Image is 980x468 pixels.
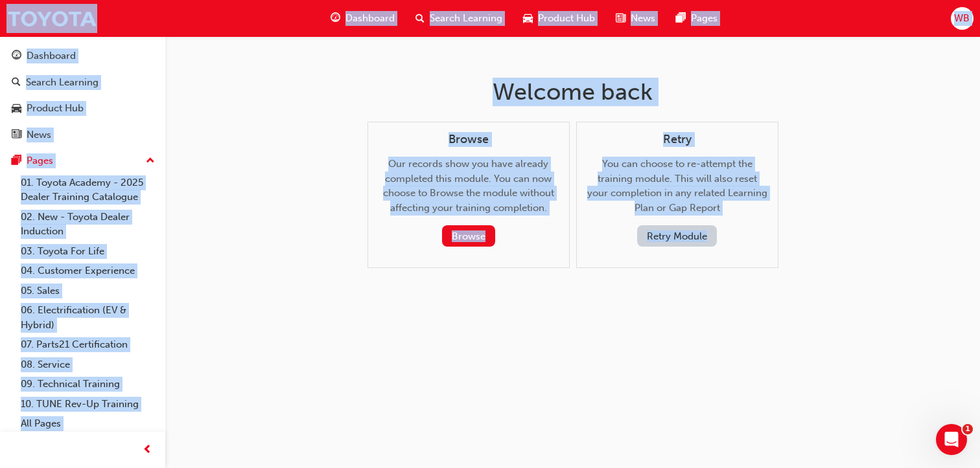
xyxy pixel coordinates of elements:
[951,7,974,30] button: WB
[5,41,160,149] button: DashboardSearch LearningProduct HubNews
[27,141,233,192] div: We are aware some training completions are missing from history, we are currently working on rect...
[587,133,767,147] h4: Retry
[676,10,686,27] span: pages-icon
[63,16,121,29] p: Active 3h ago
[203,5,227,30] button: Home
[16,173,160,207] a: 01. Toyota Academy - 2025 Dealer Training Catalogue
[27,49,76,63] div: Dashboard
[143,442,152,458] span: prev-icon
[415,10,425,27] span: search-icon
[962,424,973,434] span: 1
[587,133,767,247] div: You can choose to re-attempt the training module. This will also reset your completion in any rel...
[5,44,160,68] a: Dashboard
[16,207,160,241] a: 02. New - Toyota Dealer Induction
[16,261,160,281] a: 04. Customer Experience
[16,335,160,355] a: 07. Parts21 Certification
[405,5,513,32] a: search-iconSearch Learning
[16,300,160,335] a: 06. Electrification (EV & Hybrid)
[16,281,160,301] a: 05. Sales
[666,5,728,32] a: pages-iconPages
[345,11,395,26] span: Dashboard
[146,153,155,170] span: up-icon
[523,10,533,27] span: car-icon
[936,424,967,455] iframe: Intercom live chat
[12,155,21,167] span: pages-icon
[37,7,58,28] div: Profile image for Trak
[12,77,21,89] span: search-icon
[63,6,85,16] h1: Trak
[10,74,249,192] div: Profile image for TrakTrakfrom Toyota Training Resource Centre❗Notice❗We are aware some training ...
[27,128,51,142] div: News
[27,122,233,135] div: ❗ ❗
[5,123,160,147] a: News
[16,394,160,414] a: 10. TUNE Rev-Up Training
[637,225,717,247] button: Retry Module
[8,5,33,30] button: go back
[12,50,21,62] span: guage-icon
[6,4,97,33] img: Trak
[16,374,160,394] a: 09. Technical Training
[58,96,75,106] span: Trak
[379,133,559,147] h4: Browse
[12,103,21,115] span: car-icon
[631,11,655,26] span: News
[691,11,717,26] span: Pages
[538,11,595,26] span: Product Hub
[320,5,405,32] a: guage-iconDashboard
[513,5,605,32] a: car-iconProduct Hub
[430,11,502,26] span: Search Learning
[16,355,160,375] a: 08. Service
[16,241,160,262] a: 03. Toyota For Life
[5,149,160,173] button: Pages
[75,96,233,106] span: from Toyota Training Resource Centre
[26,75,99,90] div: Search Learning
[616,10,625,27] span: news-icon
[5,71,160,95] a: Search Learning
[605,5,666,32] a: news-iconNews
[442,225,495,247] button: Browse
[38,122,71,133] b: Notice
[27,153,53,168] div: Pages
[10,74,249,208] div: Trak says…
[379,133,559,247] div: Our records show you have already completed this module. You can now choose to Browse the module ...
[5,96,160,120] a: Product Hub
[16,414,160,434] a: All Pages
[27,91,47,111] div: Profile image for Trak
[227,5,251,28] div: Close
[367,78,778,106] h1: Welcome back
[331,10,340,27] span: guage-icon
[954,11,970,26] span: WB
[27,101,84,116] div: Product Hub
[12,129,21,141] span: news-icon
